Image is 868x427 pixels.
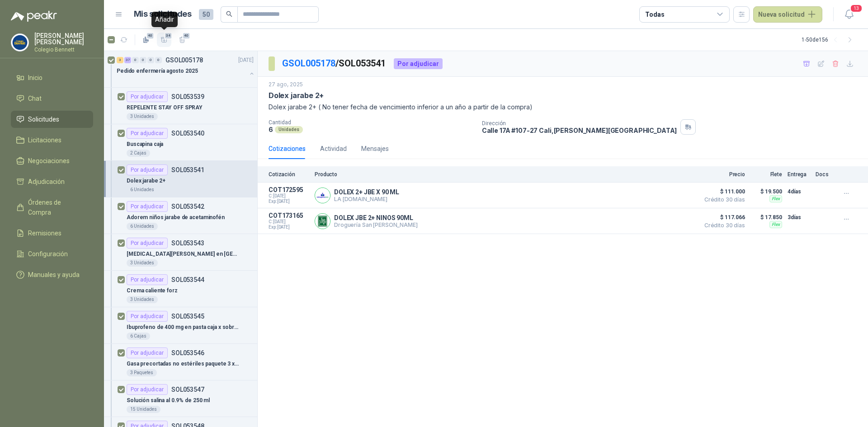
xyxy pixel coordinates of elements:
button: 40 [175,33,189,47]
div: Flex [769,221,782,228]
p: Gasa precortadas no estériles paquete 3 x 3 paquete de 200 unidades [127,360,239,368]
p: 27 ago, 2025 [269,80,303,89]
a: Por adjudicarSOL053547Solución salina al 0.9% de 250 ml15 Unidades [104,380,257,417]
p: SOL053546 [171,350,204,356]
h1: Mis solicitudes [134,8,192,21]
p: COT172595 [269,186,309,193]
p: $ 17.850 [750,212,782,223]
p: [MEDICAL_DATA][PERSON_NAME] en [GEOGRAPHIC_DATA] [127,250,239,258]
p: GSOL005178 [165,57,203,63]
span: Remisiones [28,228,61,238]
a: Por adjudicarSOL053542Adorem niños jarabe de acetaminofén6 Unidades [104,197,257,234]
div: 6 Cajas [127,333,150,340]
div: 3 Unidades [127,296,158,303]
div: Por adjudicar [127,201,168,212]
span: Crédito 30 días [700,197,745,202]
img: Logo peakr [11,11,57,22]
p: Solución salina al 0.9% de 250 ml [127,396,210,405]
div: 3 Unidades [127,113,158,120]
p: Buscapina caja [127,140,163,149]
p: DOLEX JBE 2+ NINOS 90ML [334,214,418,221]
p: Cotización [269,171,309,178]
p: LA [DOMAIN_NAME] [334,196,399,202]
span: $ 111.000 [700,186,745,197]
div: 3 [117,57,123,63]
p: REPELENTE STAY OFF SPRAY [127,103,203,112]
a: Por adjudicarSOL053543[MEDICAL_DATA][PERSON_NAME] en [GEOGRAPHIC_DATA]3 Unidades [104,234,257,271]
a: Por adjudicarSOL053546Gasa precortadas no estériles paquete 3 x 3 paquete de 200 unidades3 Paquetes [104,344,257,380]
p: 4 días [788,186,810,197]
a: Negociaciones [11,152,93,169]
div: Por adjudicar [127,91,168,102]
div: 0 [140,57,146,63]
div: 1 - 50 de 156 [802,33,857,47]
p: Dolex jarabe 2+ [127,177,165,185]
a: GSOL005178 [282,58,335,69]
span: Solicitudes [28,114,59,124]
div: Todas [645,9,664,19]
button: 34 [157,33,171,47]
div: 15 Unidades [127,406,160,413]
a: Órdenes de Compra [11,194,93,221]
p: SOL053541 [171,167,204,173]
p: COT173165 [269,212,309,219]
p: SOL053545 [171,313,204,319]
div: 6 Unidades [127,223,158,230]
p: / SOL053541 [282,56,387,70]
a: Solicitudes [11,111,93,128]
p: [DATE] [238,56,254,65]
a: Inicio [11,69,93,86]
span: Chat [28,94,42,103]
span: Licitaciones [28,135,61,145]
p: Crema caliente forz [127,286,178,295]
span: 40 [146,32,155,39]
div: Por adjudicar [394,58,443,69]
p: Cantidad [269,119,475,126]
span: Negociaciones [28,156,70,166]
p: Ibuprofeno de 400 mg en pasta caja x sobres ( 100 tabletas) [127,323,239,332]
div: 6 Unidades [127,186,158,193]
button: 40 [139,33,153,47]
div: Por adjudicar [127,384,168,395]
div: 0 [155,57,162,63]
p: Docs [816,171,834,178]
div: Cotizaciones [269,144,306,154]
span: C: [DATE] [269,193,309,199]
a: Por adjudicarSOL053539REPELENTE STAY OFF SPRAY3 Unidades [104,88,257,124]
p: Colegio Bennett [34,47,93,52]
p: Dolex jarabe 2+ [269,91,324,100]
div: Por adjudicar [127,274,168,285]
a: Configuración [11,245,93,263]
a: Por adjudicarSOL053545Ibuprofeno de 400 mg en pasta caja x sobres ( 100 tabletas)6 Cajas [104,307,257,344]
p: Pedido enfermería agosto 2025 [117,67,198,75]
span: search [226,11,232,17]
a: 3 37 0 0 0 0 GSOL005178[DATE] Pedido enfermería agosto 2025 [117,55,255,84]
button: 13 [841,6,857,23]
a: Manuales y ayuda [11,266,93,283]
span: Exp: [DATE] [269,199,309,204]
div: Por adjudicar [127,311,168,322]
div: Por adjudicar [127,128,168,139]
span: Inicio [28,73,42,83]
p: SOL053547 [171,386,204,393]
p: 3 días [788,212,810,223]
span: Adjudicación [28,177,65,187]
p: Flete [750,171,782,178]
div: Mensajes [361,144,389,154]
span: $ 117.066 [700,212,745,223]
div: 3 Unidades [127,259,158,267]
img: Company Logo [315,188,330,203]
a: Por adjudicarSOL053544Crema caliente forz3 Unidades [104,271,257,307]
p: SOL053543 [171,240,204,246]
a: Adjudicación [11,173,93,190]
p: Entrega [788,171,810,178]
p: SOL053544 [171,277,204,283]
a: Por adjudicarSOL053541Dolex jarabe 2+6 Unidades [104,161,257,197]
span: 50 [199,9,213,20]
span: Exp: [DATE] [269,225,309,230]
img: Company Logo [315,214,330,229]
p: SOL053539 [171,94,204,100]
span: 34 [164,32,173,39]
p: Precio [700,171,745,178]
span: C: [DATE] [269,219,309,225]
